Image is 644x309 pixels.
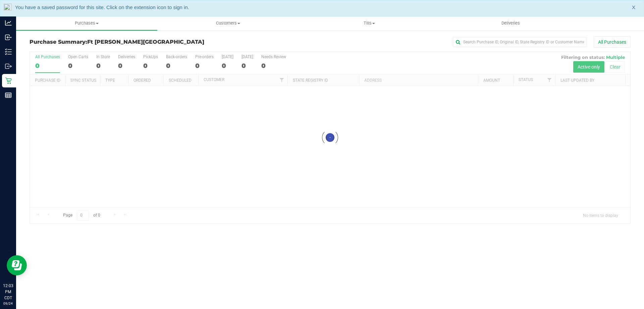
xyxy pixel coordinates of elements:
[15,4,189,10] span: You have a saved password for this site. Click on the extension icon to sign in.
[7,255,27,275] iframe: Resource center
[3,301,13,306] p: 09/24
[4,4,12,13] img: notLoggedInIcon.png
[299,20,439,26] span: Tills
[3,283,13,301] p: 12:03 PM CDT
[16,16,157,30] a: Purchases
[5,20,12,26] inline-svg: Analytics
[5,92,12,99] inline-svg: Reports
[87,39,204,45] span: Ft [PERSON_NAME][GEOGRAPHIC_DATA]
[453,37,587,47] input: Search Purchase ID, Original ID, State Registry ID or Customer Name...
[440,16,581,30] a: Deliveries
[492,20,529,26] span: Deliveries
[157,16,299,30] a: Customers
[594,36,631,48] button: All Purchases
[16,20,157,26] span: Purchases
[30,39,230,45] h3: Purchase Summary:
[5,77,12,84] inline-svg: Retail
[5,48,12,55] inline-svg: Inventory
[5,34,12,41] inline-svg: Inbound
[299,16,440,30] a: Tills
[632,4,635,11] span: X
[158,20,298,26] span: Customers
[5,63,12,70] inline-svg: Outbound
